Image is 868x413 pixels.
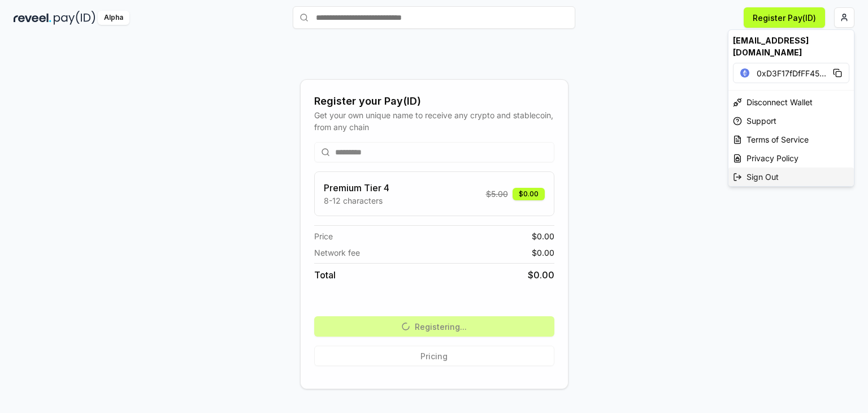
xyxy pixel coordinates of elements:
[728,167,854,186] div: Sign Out
[728,130,854,149] a: Terms of Service
[728,111,854,130] a: Support
[728,149,854,167] a: Privacy Policy
[757,67,826,79] span: 0xD3F17fDfFF45 ...
[728,93,854,111] div: Disconnect Wallet
[728,30,854,63] div: [EMAIL_ADDRESS][DOMAIN_NAME]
